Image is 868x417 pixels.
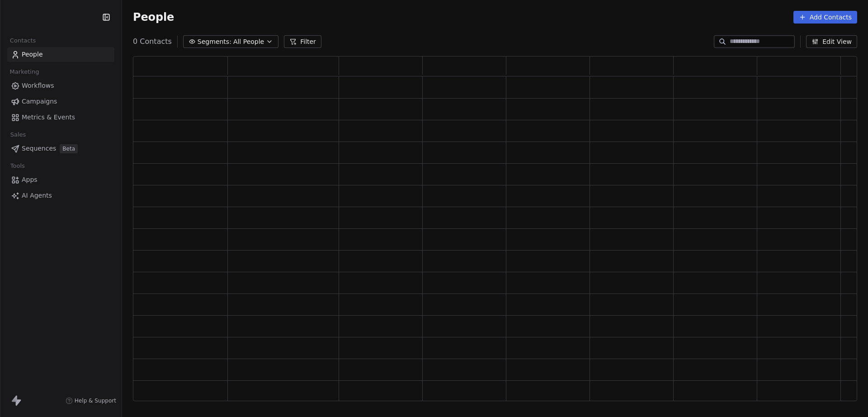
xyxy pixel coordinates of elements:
[6,65,43,79] span: Marketing
[60,144,78,153] span: Beta
[284,35,321,48] button: Filter
[806,35,857,48] button: Edit View
[22,81,54,90] span: Workflows
[198,37,231,47] span: Segments:
[66,397,116,404] a: Help & Support
[6,128,30,142] span: Sales
[6,34,40,47] span: Contacts
[22,144,56,153] span: Sequences
[7,78,114,93] a: Workflows
[7,188,114,203] a: AI Agents
[6,159,28,173] span: Tools
[133,36,172,47] span: 0 Contacts
[7,172,114,187] a: Apps
[793,11,857,24] button: Add Contacts
[7,141,114,156] a: SequencesBeta
[22,175,38,185] span: Apps
[75,397,116,404] span: Help & Support
[7,94,114,109] a: Campaigns
[233,37,264,47] span: All People
[22,50,43,59] span: People
[133,10,174,24] span: People
[22,113,75,122] span: Metrics & Events
[7,47,114,62] a: People
[22,191,52,200] span: AI Agents
[7,110,114,125] a: Metrics & Events
[22,97,57,106] span: Campaigns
